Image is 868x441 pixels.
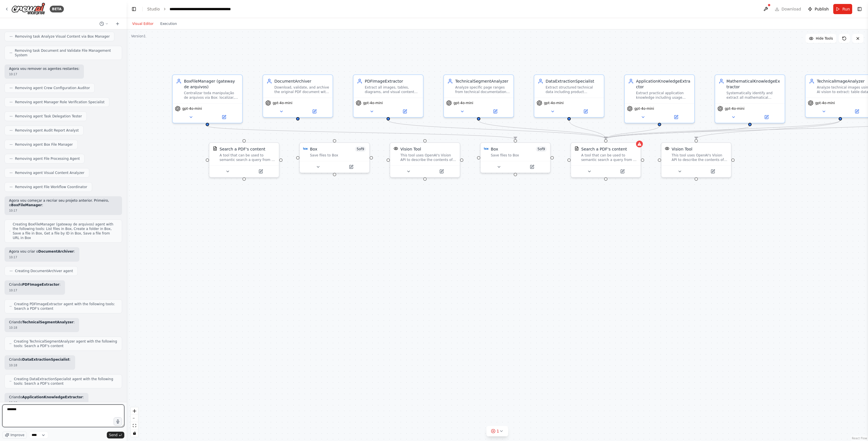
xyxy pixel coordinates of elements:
[15,128,79,133] span: Removing agent Audit Report Analyst
[107,432,124,438] button: Send
[22,358,70,362] strong: DataExtractionSpecialist
[109,433,118,437] span: Send
[624,74,695,123] div: ApplicationKnowledgeExtractorExtract practical application knowledge including usage guidelines, ...
[606,168,638,175] button: Open in side panel
[536,146,547,152] span: Number of enabled actions
[476,120,609,139] g: Edge from 53e890d7-af29-492b-8d1d-d93a201a5e9f to ccb55b39-e5a9-434a-a798-0740a0480a2c
[400,153,456,162] div: This tool uses OpenAI's Vision API to describe the contents of an image.
[443,74,514,118] div: TechnicalSegmentAnalyzerAnalyze specific page ranges from technical documentation and classify co...
[806,34,836,43] button: Hide Tools
[636,91,691,100] div: Extract practical application knowledge including usage guidelines, selection criteria, installat...
[15,100,105,104] span: Removing agent Manager Role Verification Specialist
[208,114,240,121] button: Open in side panel
[15,185,87,189] span: Removing agent File Workflow Coordinator
[394,146,398,151] img: VisionTool
[574,146,579,151] img: PDFSearchTool
[147,7,160,11] a: Studio
[50,6,64,12] div: BETA
[693,120,843,139] g: Edge from 30d7d392-ce03-449a-ac4f-babc4fb82869 to 1e2253ea-bde3-43c7-8a44-ebb020ed1220
[15,34,110,39] span: Removing task Analyze Visual Content via Box Manager
[697,168,729,175] button: Open in side panel
[353,74,424,118] div: PDFImageExtractorExtract all images, tables, diagrams, and visual content from PDF pages and save...
[310,146,317,152] div: Box
[182,106,202,111] span: gpt-4o-mini
[184,78,239,90] div: BoxFileManager (gateway de arquivos)
[15,269,73,273] span: Creating DocumentArchiver agent
[22,283,59,287] strong: PDFImageExtractor
[497,428,499,434] span: 1
[806,4,831,14] button: Publish
[672,146,692,152] div: Vision Tool
[14,339,117,348] span: Creating TechnicalSegmentAnalyzer agent with the following tools: Search a PDF's content
[534,74,604,118] div: DataExtractionSpecialistExtract structured technical data including product specifications, perfo...
[220,153,275,162] div: A tool that can be used to semantic search a query from a PDF's content.
[9,208,118,213] div: 10:17
[672,153,728,162] div: This tool uses OpenAI's Vision API to describe the contents of an image.
[570,108,602,115] button: Open in side panel
[725,106,745,111] span: gpt-4o-mini
[9,72,79,76] div: 10:17
[220,146,265,152] div: Search a PDF's content
[22,320,74,324] strong: TechnicalSegmentAnalyzer
[491,146,498,152] div: Box
[665,146,669,151] img: VisionTool
[389,108,421,115] button: Open in side panel
[10,433,24,437] span: Improve
[363,101,383,105] span: gpt-4o-mini
[274,85,329,94] div: Download, validate, and archive the original PDF document with complete traceability and legal-gr...
[9,249,75,254] p: Agora vou criar o :
[274,78,329,84] div: DocumentArchiver
[299,142,370,173] div: BoxBox5of9Save files to Box
[9,363,71,367] div: 10:18
[365,85,420,94] div: Extract all images, tables, diagrams, and visual content from PDF pages and save them with organi...
[426,168,457,175] button: Open in side panel
[581,153,637,162] div: A tool that can be used to semantic search a query from a PDF's content.
[9,67,79,71] p: Agora vou remover os agentes restantes:
[544,101,564,105] span: gpt-4o-mini
[365,78,420,84] div: PDFImageExtractor
[298,108,330,115] button: Open in side panel
[273,101,292,105] span: gpt-4o-mini
[455,85,510,94] div: Analyze specific page ranges from technical documentation and classify content types: product spe...
[570,142,641,178] div: PDFSearchToolSearch a PDF's contentA tool that can be used to semantic search a query from a PDF'...
[546,78,600,84] div: DataExtractionSpecialist
[13,222,117,240] span: Creating BoxFileManager (gateway de arquivos) agent with the following tools: List files in Box, ...
[726,78,781,90] div: MathematicalKnowledgeExtractor
[484,146,489,151] img: Box
[815,6,829,12] span: Publish
[131,429,138,437] button: toggle interactivity
[726,91,781,100] div: Systematically identify and extract all mathematical formulas, equations, calculation methods, an...
[157,20,180,27] button: Execution
[455,78,510,84] div: TechnicalSegmentAnalyzer
[9,283,60,287] p: Criando :
[303,146,308,151] img: Box
[38,249,74,253] strong: DocumentArchiver
[335,164,367,170] button: Open in side panel
[15,142,73,147] span: Removing agent Box File Manager
[9,401,84,405] div: 10:18
[131,415,138,422] button: zoom out
[9,320,75,325] p: Criando :
[15,171,84,175] span: Removing agent Visual Content Analyzer
[516,164,548,170] button: Open in side panel
[97,20,111,27] button: Switch to previous chat
[205,126,518,139] g: Edge from 057c4af6-c4e1-40cd-b862-9a14d8ea8d34 to d54d5c4e-2ab4-48ec-a48b-9900403d5e06
[400,146,421,152] div: Vision Tool
[480,142,551,173] div: BoxBox5of9Save files to Box
[15,114,82,119] span: Removing agent Task Delegation Tester
[661,142,732,178] div: VisionToolVision ToolThis tool uses OpenAI's Vision API to describe the contents of an image.
[310,153,366,158] div: Save files to Box
[114,417,122,426] button: Click to speak your automation idea
[856,5,863,13] button: Show right sidebar
[9,288,60,292] div: 10:17
[9,395,84,400] p: Criando :
[487,426,508,436] button: 1
[453,101,473,105] span: gpt-4o-mini
[660,114,692,121] button: Open in side panel
[131,407,138,415] button: zoom in
[355,146,366,152] span: Number of enabled actions
[566,120,609,139] g: Edge from 620741c6-47ec-4fe8-835b-2872c96ebbc0 to ccb55b39-e5a9-434a-a798-0740a0480a2c
[603,126,662,139] g: Edge from 6ee3f585-83fd-4b73-990d-9f034e5c9af6 to ccb55b39-e5a9-434a-a798-0740a0480a2c
[113,20,122,27] button: Start a new chat
[129,20,157,27] button: Visual Editor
